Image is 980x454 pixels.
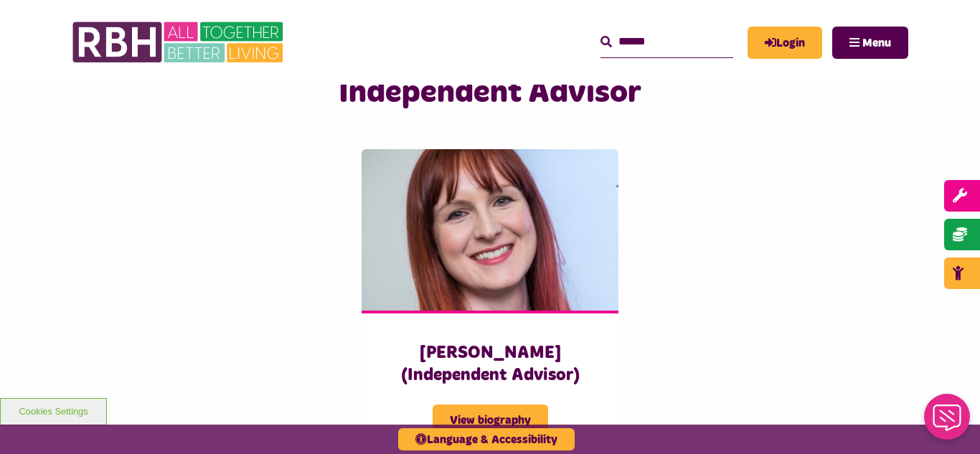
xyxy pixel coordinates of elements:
iframe: Netcall Web Assistant for live chat [915,389,980,454]
span: View biography [433,405,548,436]
span: Menu [862,37,891,49]
button: Navigation [832,27,908,59]
a: MyRBH [748,27,822,59]
input: Search [600,27,733,57]
button: Language & Accessibility [398,428,575,450]
img: Dalton, Claire [362,149,619,310]
h3: [PERSON_NAME] (Independent Advisor) [390,342,590,387]
h2: Independent Advisor [211,72,768,113]
img: RBH [72,14,287,70]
